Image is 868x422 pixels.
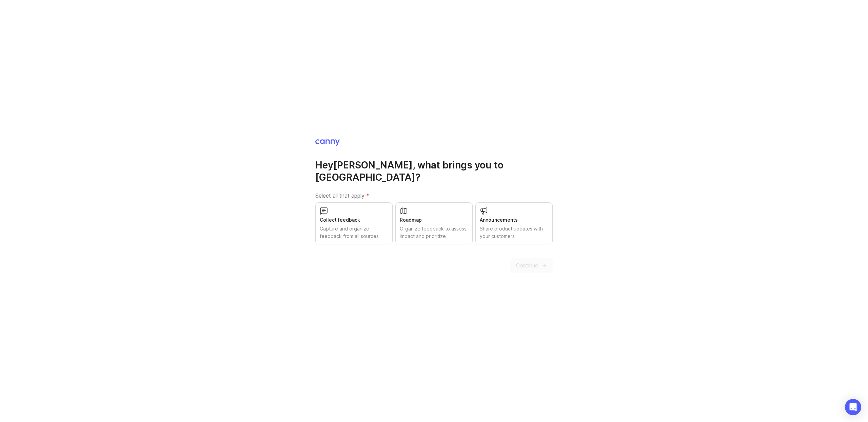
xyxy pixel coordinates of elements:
[400,225,468,240] div: Organize feedback to assess impact and prioritize
[320,225,388,240] div: Capture and organize feedback from all sources
[475,202,553,244] button: AnnouncementsShare product updates with your customers
[320,216,388,224] div: Collect feedback
[395,202,473,244] button: RoadmapOrganize feedback to assess impact and prioritize
[315,139,340,146] img: Canny Home
[480,216,548,224] div: Announcements
[480,225,548,240] div: Share product updates with your customers
[845,399,861,415] div: Open Intercom Messenger
[400,216,468,224] div: Roadmap
[315,159,553,183] h1: Hey [PERSON_NAME] , what brings you to [GEOGRAPHIC_DATA]?
[315,192,553,200] label: Select all that apply
[315,202,393,244] button: Collect feedbackCapture and organize feedback from all sources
